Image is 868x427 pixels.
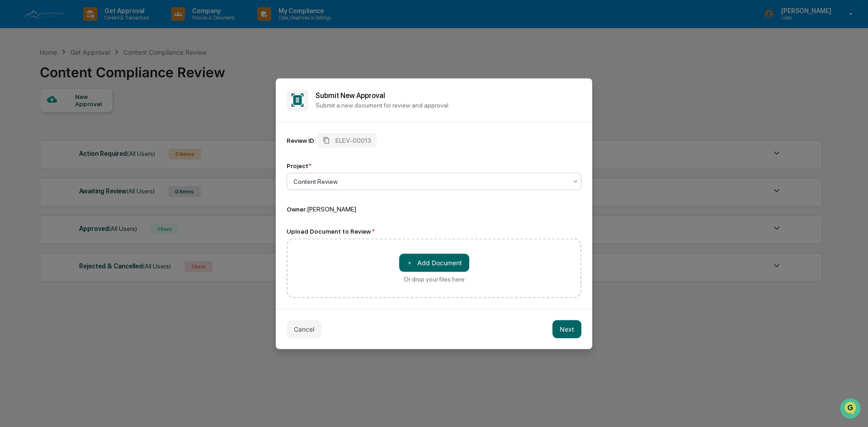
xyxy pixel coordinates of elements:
[9,132,16,139] div: 🔎
[406,258,413,267] span: ＋
[399,253,469,272] button: Or drop your files here
[5,127,61,144] a: 🔎Data Lookup
[31,78,114,85] div: We're available if you need us!
[316,102,581,109] p: Submit a new document for review and approval
[18,114,58,123] span: Preclearance
[552,320,581,338] button: Next
[90,153,109,160] span: Pylon
[31,69,148,78] div: Start new chat
[404,275,465,282] div: Or drop your files here
[154,72,165,83] button: Start new chat
[66,115,73,122] div: 🗄️
[75,114,112,123] span: Attestations
[18,131,57,140] span: Data Lookup
[839,397,863,422] iframe: Open customer support
[9,19,165,33] p: How can we help?
[287,320,321,338] button: Cancel
[9,115,16,122] div: 🖐️
[287,205,307,212] span: Owner:
[9,69,25,85] img: 1746055101610-c473b297-6a78-478c-a979-82029cc54cd1
[335,136,371,144] span: ELEV-00013
[62,110,116,127] a: 🗄️Attestations
[307,205,356,212] span: [PERSON_NAME]
[287,136,316,144] div: Review ID:
[316,91,581,100] h2: Submit New Approval
[287,227,581,235] div: Upload Document to Review
[64,153,109,160] a: Powered byPylon
[5,110,62,127] a: 🖐️Preclearance
[287,162,311,169] div: Project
